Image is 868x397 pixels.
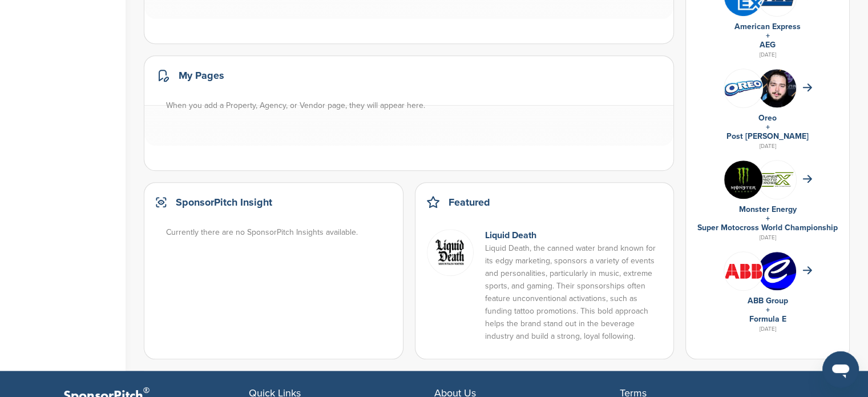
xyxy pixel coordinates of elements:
[766,31,770,41] a: +
[739,204,797,214] a: Monster Energy
[449,194,490,210] h2: Featured
[166,226,393,239] div: Currently there are no SponsorPitch Insights available.
[427,229,474,276] img: Screen shot 2022 01 05 at 10.58.13 am
[766,122,770,132] a: +
[176,194,272,210] h2: SponsorPitch Insight
[758,69,796,126] img: Screenshot 2018 10 25 at 8.58.45 am
[758,170,796,189] img: Smx
[758,113,777,123] a: Oreo
[766,305,770,315] a: +
[724,161,762,199] img: Ectldmqb 400x400
[697,223,838,232] a: Super Motocross World Championship
[485,242,663,343] p: Liquid Death, the canned water brand known for its edgy marketing, sponsors a variety of events a...
[748,296,788,306] a: ABB Group
[766,214,770,223] a: +
[485,230,536,241] a: Liquid Death
[734,22,801,31] a: American Express
[749,314,786,324] a: Formula E
[697,232,838,243] div: [DATE]
[758,252,796,290] img: Pzqmrxat 400x400
[724,263,762,279] img: Abb logo
[724,80,762,96] img: Data
[166,99,663,112] div: When you add a Property, Agency, or Vendor page, they will appear here.
[697,141,838,151] div: [DATE]
[697,324,838,334] div: [DATE]
[179,67,224,83] h2: My Pages
[697,50,838,60] div: [DATE]
[822,351,859,388] iframe: Button to launch messaging window
[760,40,776,50] a: AEG
[726,131,809,141] a: Post [PERSON_NAME]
